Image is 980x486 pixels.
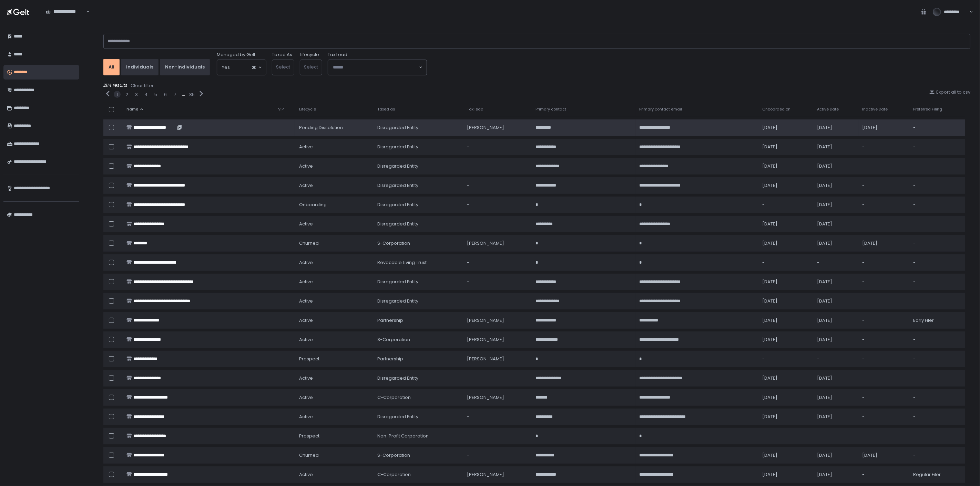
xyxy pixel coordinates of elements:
[126,64,153,70] div: Individuals
[377,375,459,381] div: Disregarded Entity
[135,92,138,98] div: 3
[377,433,459,439] div: Non-Profit Corporation
[913,182,961,189] div: -
[377,414,459,420] div: Disregarded Entity
[817,414,854,420] div: [DATE]
[817,260,854,266] div: -
[467,317,528,324] div: [PERSON_NAME]
[467,260,528,266] div: -
[252,66,256,69] button: Clear Selected
[762,163,809,169] div: [DATE]
[299,452,319,458] span: churned
[535,107,566,112] span: Primary contact
[913,125,961,131] div: -
[762,317,809,324] div: [DATE]
[862,394,905,401] div: -
[762,144,809,150] div: [DATE]
[154,92,157,98] button: 5
[160,59,210,75] button: Non-Individuals
[817,452,854,458] div: [DATE]
[299,260,313,266] span: active
[913,107,942,112] span: Preferred Filing
[116,92,118,98] div: 1
[467,279,528,285] div: -
[467,107,484,112] span: Tax lead
[467,125,528,131] div: [PERSON_NAME]
[467,452,528,458] div: -
[762,433,809,439] div: -
[377,452,459,458] div: S-Corporation
[862,337,905,343] div: -
[913,394,961,401] div: -
[467,414,528,420] div: -
[817,375,854,381] div: [DATE]
[377,472,459,478] div: C-Corporation
[862,414,905,420] div: -
[299,375,313,381] span: active
[862,202,905,208] div: -
[817,356,854,362] div: -
[299,472,313,478] span: active
[817,298,854,304] div: [DATE]
[164,92,167,98] button: 6
[467,221,528,227] div: -
[377,107,395,112] span: Taxed as
[817,394,854,401] div: [DATE]
[913,337,961,343] div: -
[817,472,854,478] div: [DATE]
[762,279,809,285] div: [DATE]
[913,163,961,169] div: -
[913,317,961,324] div: Early Filer
[762,221,809,227] div: [DATE]
[174,92,176,98] button: 7
[862,260,905,266] div: -
[913,356,961,362] div: -
[862,125,905,131] div: [DATE]
[377,260,459,266] div: Revocable Living Trust
[182,91,185,97] div: ...
[862,221,905,227] div: -
[276,64,290,70] span: Select
[299,125,343,131] span: pending Dissolution
[377,240,459,246] div: S-Corporation
[467,472,528,478] div: [PERSON_NAME]
[762,202,809,208] div: -
[862,182,905,189] div: -
[299,202,327,208] span: onboarding
[299,221,313,227] span: active
[762,240,809,246] div: [DATE]
[377,144,459,150] div: Disregarded Entity
[299,240,319,246] span: churned
[762,182,809,189] div: [DATE]
[377,221,459,227] div: Disregarded Entity
[467,298,528,304] div: -
[377,394,459,401] div: C-Corporation
[145,92,148,98] button: 4
[762,452,809,458] div: [DATE]
[299,298,313,304] span: active
[817,221,854,227] div: [DATE]
[467,394,528,401] div: [PERSON_NAME]
[125,92,128,98] div: 2
[189,92,195,98] button: 85
[762,375,809,381] div: [DATE]
[817,337,854,343] div: [DATE]
[103,82,970,89] div: 2114 results
[913,279,961,285] div: -
[817,182,854,189] div: [DATE]
[217,52,255,58] span: Managed by Gelt
[377,163,459,169] div: Disregarded Entity
[103,59,120,75] button: All
[467,163,528,169] div: -
[467,182,528,189] div: -
[862,375,905,381] div: -
[862,433,905,439] div: -
[377,337,459,343] div: S-Corporation
[913,221,961,227] div: -
[762,356,809,362] div: -
[913,452,961,458] div: -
